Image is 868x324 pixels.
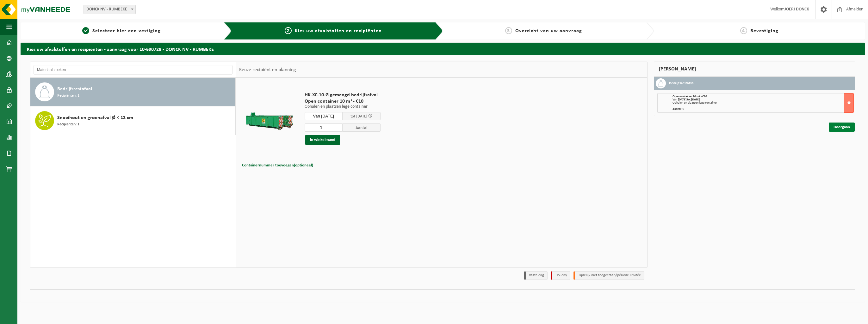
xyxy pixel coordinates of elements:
button: Containernummer toevoegen(optioneel) [241,161,314,170]
span: DONCK NV - RUMBEKE [84,5,136,14]
span: Aantal [343,123,381,132]
span: DONCK NV - RUMBEKE [84,5,135,14]
span: 4 [740,27,747,34]
a: Doorgaan [829,123,855,132]
span: 1 [82,27,89,34]
span: Bedrijfsrestafval [57,85,92,93]
button: Bedrijfsrestafval Recipiënten: 1 [30,78,236,106]
span: 2 [285,27,292,34]
input: Materiaal zoeken [34,65,232,75]
span: Recipiënten: 1 [57,93,79,99]
a: 1Selecteer hier een vestiging [24,27,219,35]
span: Snoeihout en groenafval Ø < 12 cm [57,114,133,122]
span: Recipiënten: 1 [57,122,79,128]
span: Kies uw afvalstoffen en recipiënten [295,28,382,33]
p: Ophalen en plaatsen lege container [305,105,381,109]
strong: JOERI DONCK [784,7,809,12]
li: Holiday [551,271,570,280]
span: Selecteer hier een vestiging [92,28,161,33]
div: Keuze recipiënt en planning [236,62,299,78]
h2: Kies uw afvalstoffen en recipiënten - aanvraag voor 10-690728 - DONCK NV - RUMBEKE [21,43,865,55]
span: Open container 10 m³ - C10 [305,98,381,105]
span: Overzicht van uw aanvraag [515,28,582,33]
div: Ophalen en plaatsen lege container [673,101,853,105]
span: 3 [505,27,512,34]
input: Selecteer datum [305,112,343,120]
div: [PERSON_NAME] [654,62,855,77]
div: Aantal: 1 [673,108,853,111]
h3: Bedrijfsrestafval [669,78,695,88]
span: Open container 10 m³ - C10 [673,95,707,98]
span: Bevestiging [750,28,778,33]
strong: Van [DATE] tot [DATE] [673,98,700,101]
span: tot [DATE] [350,114,367,118]
li: Vaste dag [524,271,548,280]
span: Containernummer toevoegen(optioneel) [242,163,313,167]
li: Tijdelijk niet toegestaan/période limitée [573,271,644,280]
button: In winkelmand [305,135,340,145]
span: HK-XC-10-G gemengd bedrijfsafval [305,92,381,98]
button: Snoeihout en groenafval Ø < 12 cm Recipiënten: 1 [30,106,236,135]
